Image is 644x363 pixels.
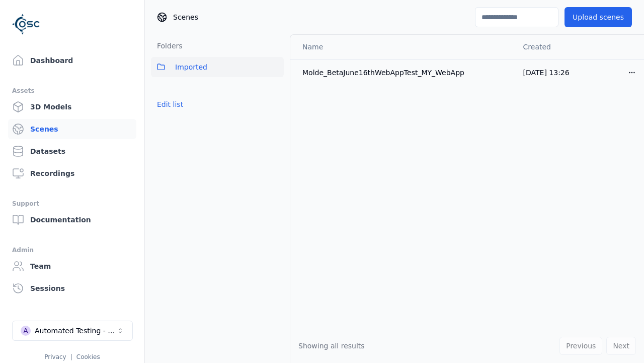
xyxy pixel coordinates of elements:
a: Privacy [44,353,66,360]
span: Imported [175,61,207,73]
button: Edit list [151,95,189,113]
button: Upload scenes [565,7,632,27]
a: Recordings [8,163,136,184]
a: Team [8,256,136,276]
th: Name [290,35,515,59]
button: Select a workspace [12,321,133,341]
a: Scenes [8,119,136,139]
div: A [21,326,31,336]
div: Admin [12,244,132,256]
button: Imported [151,57,284,77]
a: Sessions [8,278,136,298]
a: Documentation [8,210,136,230]
img: Logo [12,10,40,38]
a: 3D Models [8,97,136,117]
a: Cookies [76,353,100,360]
a: Dashboard [8,50,136,71]
th: Created [515,35,620,59]
h3: Folders [151,41,183,51]
span: Showing all results [298,342,365,350]
div: Molde_BetaJune16thWebAppTest_MY_WebApp [302,68,507,78]
div: Automated Testing - Playwright [35,326,116,336]
a: Datasets [8,141,136,161]
div: Assets [12,85,132,97]
span: | [70,353,72,360]
div: Support [12,198,132,210]
span: Scenes [173,12,198,22]
span: [DATE] 13:26 [523,69,570,77]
